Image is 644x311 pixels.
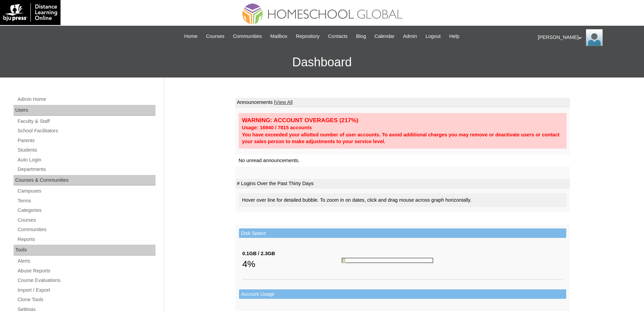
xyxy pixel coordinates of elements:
[239,228,566,238] td: Disk Space
[3,3,57,22] img: logo-white.png
[422,32,444,40] a: Logout
[242,257,342,271] div: 4%
[17,127,156,135] a: School Facilitators
[17,286,156,294] a: Import / Export
[328,32,348,40] span: Contacts
[17,156,156,164] a: Auto Login
[371,32,398,40] a: Calendar
[235,179,570,188] td: # Logins Over the Past Thirty Days
[17,225,156,234] a: Communities
[267,32,291,40] a: Mailbox
[242,250,342,257] div: 0.1GB / 2.3GB
[14,175,156,186] div: Courses & Communities
[181,32,201,40] a: Home
[242,116,563,124] div: WARNING: ACCOUNT OVERAGES (217%)
[325,32,351,40] a: Contacts
[449,32,459,40] span: Help
[296,32,319,40] span: Repository
[17,197,156,205] a: Terms
[230,32,265,40] a: Communities
[375,32,395,40] span: Calendar
[17,216,156,224] a: Courses
[426,32,441,40] span: Logout
[239,289,566,299] td: Account Usage
[235,98,570,107] td: Announcements |
[184,32,197,40] span: Home
[202,32,228,40] a: Courses
[538,29,637,46] div: [PERSON_NAME]
[403,32,417,40] span: Admin
[14,245,156,256] div: Tools
[270,32,288,40] span: Mailbox
[17,165,156,174] a: Departments
[17,206,156,215] a: Categories
[292,32,323,40] a: Repository
[233,32,262,40] span: Communities
[400,32,421,40] a: Admin
[17,95,156,104] a: Admin Home
[242,131,563,145] div: You have exceeded your allotted number of user accounts. To avoid additional charges you may remo...
[17,276,156,285] a: Course Evaluations
[17,187,156,195] a: Campuses
[17,295,156,304] a: Clone Tools
[17,257,156,265] a: Alerts
[14,105,156,116] div: Users
[356,32,366,40] span: Blog
[206,32,224,40] span: Courses
[235,154,570,167] td: No unread announcements.
[3,47,641,77] h3: Dashboard
[17,267,156,275] a: Abuse Reports
[353,32,369,40] a: Blog
[586,29,603,46] img: Ariane Ebuen
[17,136,156,145] a: Parents
[239,193,567,207] div: Hover over line for detailed bubble. To zoom in on dates, click and drag mouse across graph horiz...
[242,125,312,130] strong: Usage: 16940 / 7815 accounts
[17,235,156,244] a: Reports
[446,32,463,40] a: Help
[275,99,292,105] a: View All
[17,146,156,154] a: Students
[17,117,156,126] a: Faculty & Staff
